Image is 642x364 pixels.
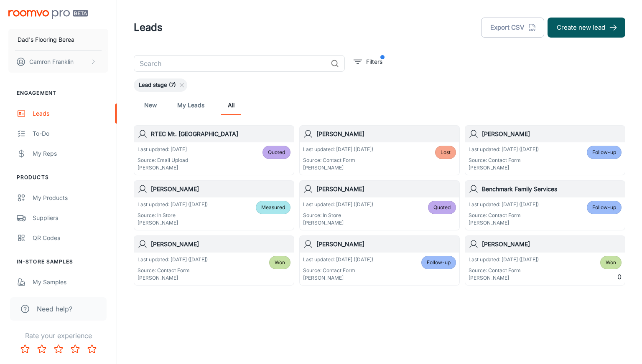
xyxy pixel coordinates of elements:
button: Rate 2 star [33,341,50,357]
span: Follow-up [427,259,451,266]
a: New [140,95,160,115]
a: Benchmark Family ServicesLast updated: [DATE] ([DATE])Source: Contact Form[PERSON_NAME]Follow-up [465,180,625,230]
span: Lost [441,149,451,156]
p: Source: Contact Form [469,157,539,164]
button: Rate 4 star [67,341,84,357]
h6: [PERSON_NAME] [482,129,622,139]
p: [PERSON_NAME] [303,164,373,172]
p: Last updated: [DATE] ([DATE]) [138,256,208,263]
span: Quoted [433,204,451,211]
div: Leads [33,109,108,118]
button: Rate 5 star [84,341,100,357]
p: [PERSON_NAME] [469,219,539,227]
a: RTEC Mt. [GEOGRAPHIC_DATA]Last updated: [DATE]Source: Email Upload[PERSON_NAME]Quoted [134,125,294,175]
div: QR Codes [33,233,108,243]
h6: Benchmark Family Services [482,185,622,194]
p: Rate your experience [7,331,110,341]
button: Dad's Flooring Berea [8,29,108,51]
img: Roomvo PRO Beta [8,10,88,19]
button: Rate 1 star [17,341,33,357]
p: Last updated: [DATE] ([DATE]) [303,146,373,153]
p: [PERSON_NAME] [138,164,188,172]
div: Lead stage (7) [134,78,187,92]
div: My Reps [33,149,108,158]
p: Filters [366,57,382,66]
div: My Samples [33,278,108,287]
a: [PERSON_NAME]Last updated: [DATE] ([DATE])Source: Contact Form[PERSON_NAME]Won0 [465,235,625,286]
span: Quoted [268,149,285,156]
a: All [221,95,241,115]
span: Follow-up [592,204,616,211]
span: Won [606,259,616,266]
p: Dad's Flooring Berea [18,35,74,44]
a: [PERSON_NAME]Last updated: [DATE] ([DATE])Source: Contact Form[PERSON_NAME]Follow-up [299,235,460,286]
p: Last updated: [DATE] ([DATE]) [469,256,539,263]
p: Source: Contact Form [469,212,539,219]
p: Source: Email Upload [138,157,188,164]
input: Search [134,55,327,72]
p: Source: In Store [138,212,208,219]
button: Export CSV [481,18,544,38]
span: Lead stage (7) [134,81,181,89]
button: Create new lead [548,18,625,38]
h6: [PERSON_NAME] [151,240,290,249]
p: [PERSON_NAME] [303,274,373,282]
p: Last updated: [DATE] ([DATE]) [469,201,539,208]
p: [PERSON_NAME] [469,164,539,172]
span: Measured [261,204,285,211]
p: [PERSON_NAME] [469,274,539,282]
p: Last updated: [DATE] ([DATE]) [138,201,208,208]
h6: [PERSON_NAME] [316,240,456,249]
h6: RTEC Mt. [GEOGRAPHIC_DATA] [151,129,290,139]
button: Camron Franklin [8,51,108,73]
p: Last updated: [DATE] [138,146,188,153]
p: Source: Contact Form [138,267,208,274]
a: [PERSON_NAME]Last updated: [DATE] ([DATE])Source: Contact Form[PERSON_NAME]Follow-up [465,125,625,175]
button: Rate 3 star [50,341,67,357]
h1: Leads [134,20,163,35]
span: Follow-up [592,149,616,156]
div: Suppliers [33,213,108,222]
a: [PERSON_NAME]Last updated: [DATE] ([DATE])Source: Contact Form[PERSON_NAME]Lost [299,125,460,175]
h6: [PERSON_NAME] [151,185,290,194]
p: [PERSON_NAME] [138,274,208,282]
h6: [PERSON_NAME] [482,240,622,249]
span: Won [275,259,285,266]
p: Last updated: [DATE] ([DATE]) [303,201,373,208]
p: Last updated: [DATE] ([DATE]) [303,256,373,263]
a: [PERSON_NAME]Last updated: [DATE] ([DATE])Source: In Store[PERSON_NAME]Quoted [299,180,460,230]
p: Source: Contact Form [303,157,373,164]
a: My Leads [177,95,204,115]
p: [PERSON_NAME] [303,219,373,227]
p: Last updated: [DATE] ([DATE]) [469,146,539,153]
p: Camron Franklin [29,57,74,66]
span: Need help? [37,304,72,314]
p: [PERSON_NAME] [138,219,208,227]
h6: [PERSON_NAME] [316,129,456,139]
div: My Products [33,193,108,202]
div: 0 [600,256,622,282]
div: To-do [33,129,108,138]
h6: [PERSON_NAME] [316,185,456,194]
button: filter [352,55,385,68]
a: [PERSON_NAME]Last updated: [DATE] ([DATE])Source: Contact Form[PERSON_NAME]Won [134,235,294,286]
a: [PERSON_NAME]Last updated: [DATE] ([DATE])Source: In Store[PERSON_NAME]Measured [134,180,294,230]
p: Source: In Store [303,212,373,219]
p: Source: Contact Form [303,267,373,274]
p: Source: Contact Form [469,267,539,274]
